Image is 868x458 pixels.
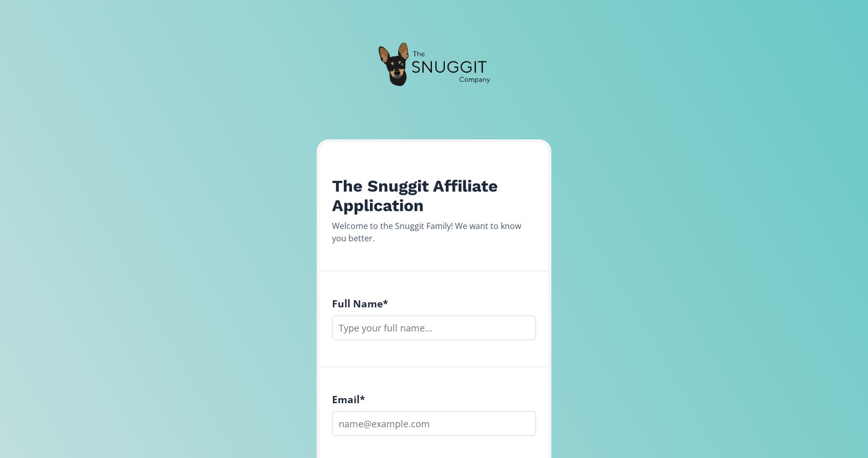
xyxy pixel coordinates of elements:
[373,34,495,95] img: nBJk2YyYazyj
[332,316,536,340] input: Type your full name...
[332,298,536,309] h4: Full Name *
[332,176,536,216] h2: The Snuggit Affiliate Application
[332,411,536,436] input: name@example.com
[332,393,536,405] h4: Email *
[332,220,536,244] div: Welcome to the Snuggit Family! We want to know you better.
